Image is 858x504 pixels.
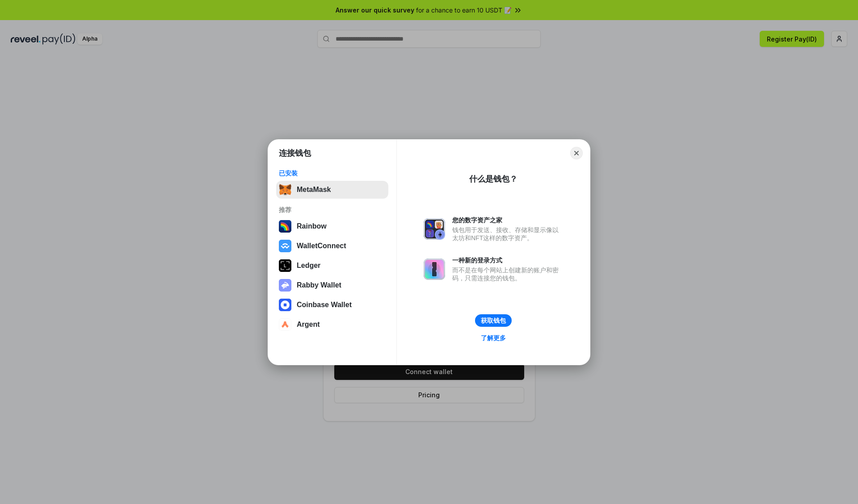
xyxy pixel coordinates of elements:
[279,148,311,158] h1: 连接钱包
[279,259,291,272] img: svg+xml,%3Csvg%20xmlns%3D%22http%3A%2F%2Fwww.w3.org%2F2000%2Fsvg%22%20width%3D%2228%22%20height%3...
[424,258,445,280] img: svg+xml,%3Csvg%20xmlns%3D%22http%3A%2F%2Fwww.w3.org%2F2000%2Fsvg%22%20fill%3D%22none%22%20viewBox...
[297,321,320,329] div: Argent
[481,334,506,342] div: 了解更多
[570,147,583,159] button: Close
[279,299,291,311] img: svg+xml,%3Csvg%20width%3D%2228%22%20height%3D%2228%22%20viewBox%3D%220%200%2028%2028%22%20fill%3D...
[276,217,388,235] button: Rainbow
[279,169,386,177] div: 已安装
[452,226,563,242] div: 钱包用于发送、接收、存储和显示像以太坊和NFT这样的数字资产。
[276,257,388,275] button: Ledger
[297,301,352,309] div: Coinbase Wallet
[276,316,388,333] button: Argent
[297,242,346,250] div: WalletConnect
[297,222,327,230] div: Rainbow
[279,240,291,252] img: svg+xml,%3Csvg%20width%3D%2228%22%20height%3D%2228%22%20viewBox%3D%220%200%2028%2028%22%20fill%3D...
[276,237,388,255] button: WalletConnect
[297,262,320,270] div: Ledger
[279,220,291,233] img: svg+xml,%3Csvg%20width%3D%22120%22%20height%3D%22120%22%20viewBox%3D%220%200%20120%20120%22%20fil...
[279,279,291,292] img: svg+xml,%3Csvg%20xmlns%3D%22http%3A%2F%2Fwww.w3.org%2F2000%2Fsvg%22%20fill%3D%22none%22%20viewBox...
[475,332,511,344] a: 了解更多
[276,276,388,294] button: Rabby Wallet
[276,181,388,199] button: MetaMask
[475,314,512,327] button: 获取钱包
[279,183,291,196] img: svg+xml,%3Csvg%20fill%3D%22none%22%20height%3D%2233%22%20viewBox%3D%220%200%2035%2033%22%20width%...
[469,174,517,184] div: 什么是钱包？
[424,218,445,240] img: svg+xml,%3Csvg%20xmlns%3D%22http%3A%2F%2Fwww.w3.org%2F2000%2Fsvg%22%20fill%3D%22none%22%20viewBox...
[276,296,388,314] button: Coinbase Wallet
[297,281,341,289] div: Rabby Wallet
[481,317,506,325] div: 获取钱包
[279,318,291,331] img: svg+xml,%3Csvg%20width%3D%2228%22%20height%3D%2228%22%20viewBox%3D%220%200%2028%2028%22%20fill%3D...
[279,206,386,214] div: 推荐
[452,266,563,282] div: 而不是在每个网站上创建新的账户和密码，只需连接您的钱包。
[297,186,331,194] div: MetaMask
[452,256,563,264] div: 一种新的登录方式
[452,216,563,224] div: 您的数字资产之家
